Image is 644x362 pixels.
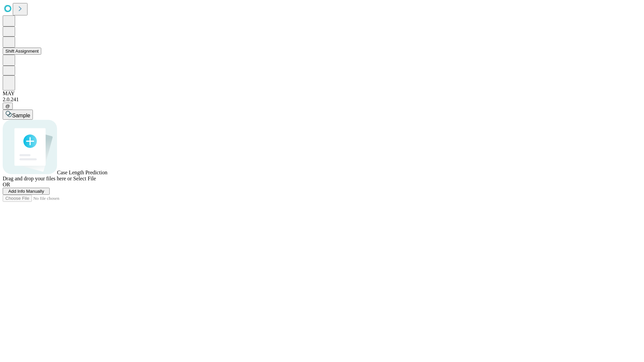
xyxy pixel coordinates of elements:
[3,188,50,195] button: Add Info Manually
[3,176,72,181] span: Drag and drop your files here or
[73,176,96,181] span: Select File
[3,182,10,187] span: OR
[3,110,33,120] button: Sample
[3,90,641,97] div: MAY
[3,103,13,110] button: @
[3,48,41,55] button: Shift Assignment
[5,104,10,109] span: @
[8,189,44,194] span: Add Info Manually
[3,97,641,103] div: 2.0.241
[57,170,107,175] span: Case Length Prediction
[12,113,30,118] span: Sample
